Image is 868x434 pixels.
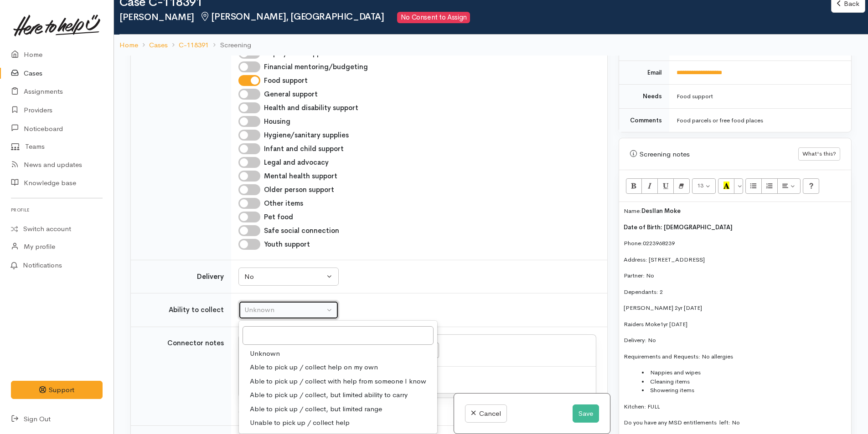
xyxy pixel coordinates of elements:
[264,185,334,195] label: Older person support
[250,362,378,373] span: Able to pick up / collect help on my own
[624,271,847,280] p: Partner: No
[692,178,716,194] button: Font Size
[619,108,669,132] td: Comments
[264,76,308,86] label: Food support
[119,12,831,23] h2: [PERSON_NAME]
[11,381,103,399] button: Support
[624,239,847,248] p: Phone:
[642,386,847,395] li: Showering items
[244,305,325,315] div: Unknown
[264,89,318,100] label: General support
[264,198,303,209] label: Other items
[250,390,408,400] span: Able to pick up / collect, but limited ability to carry
[624,255,847,264] p: Address: [STREET_ADDRESS]
[209,40,251,50] li: Screening
[624,352,847,361] p: Requirements and Requests: No allergies
[264,62,368,72] label: Financial mentoring/budgeting
[657,178,674,194] button: Underline (CTRL+U)
[264,116,290,127] label: Housing
[119,40,138,50] a: Home
[624,288,847,297] p: Dependants: 2
[250,348,280,359] span: Unknown
[697,182,703,189] span: 13
[673,178,690,194] button: Remove Font Style (CTRL+\)
[11,204,103,216] h6: Profile
[238,267,339,286] button: No
[264,103,358,113] label: Health and disability support
[244,272,325,282] div: No
[643,239,675,247] a: 0223968239
[243,326,434,345] input: Search
[619,85,669,109] td: Needs
[169,305,224,315] label: Ability to collect
[677,92,840,101] div: Food support
[250,376,426,387] span: Able to pick up / collect with help from someone I know
[761,178,778,194] button: Ordered list (CTRL+SHIFT+NUM8)
[131,260,231,293] td: Delivery
[624,303,847,313] p: [PERSON_NAME] 2yr [DATE]
[641,178,658,194] button: Italic (CTRL+I)
[626,178,642,194] button: Bold (CTRL+B)
[642,377,847,386] li: Cleaning items
[264,226,339,236] label: Safe social connection
[264,239,310,250] label: Youth support
[734,178,743,194] button: More Color
[624,418,847,427] p: Do you have any MSD entitlements left: No
[624,207,847,216] p: Name:
[777,178,801,194] button: Paragraph
[624,320,847,329] p: Raiders Moke1yr [DATE]
[167,338,224,348] label: Connector notes
[264,171,337,182] label: Mental health support
[179,40,209,50] a: C-118391
[200,11,384,22] span: [PERSON_NAME], [GEOGRAPHIC_DATA]
[624,223,733,231] span: Date of Birth: [DEMOGRAPHIC_DATA]
[624,336,847,345] p: Delivery: No
[624,402,847,411] p: Kitchen: FULL
[641,207,681,215] span: Desllan Moke
[745,178,762,194] button: Unordered list (CTRL+SHIFT+NUM7)
[465,404,506,423] a: Cancel
[250,404,382,414] span: Able to pick up / collect, but limited range
[264,157,329,168] label: Legal and advocacy
[677,116,840,125] div: Food parcels or free food places
[573,404,599,423] button: Save
[630,149,798,160] div: Screening notes
[250,418,350,428] span: Unable to pick up / collect help
[264,144,344,154] label: Infant and child support
[642,368,847,377] li: Nappies and wipes
[264,130,349,141] label: Hygiene/sanitary supplies
[264,212,293,222] label: Pet food
[397,12,470,23] span: No Consent to Assign
[114,35,868,56] nav: breadcrumb
[619,61,669,85] td: Email
[238,301,339,319] button: Unknown
[798,147,840,161] button: What's this?
[149,40,168,50] a: Cases
[803,178,819,194] button: Help
[718,178,734,194] button: Recent Color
